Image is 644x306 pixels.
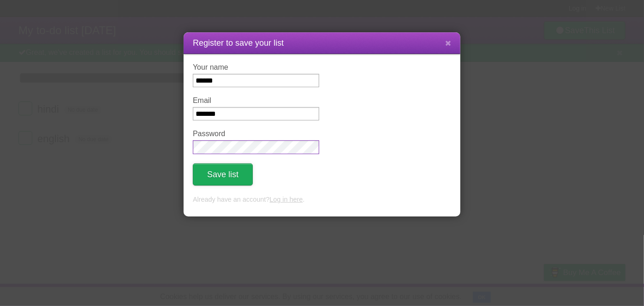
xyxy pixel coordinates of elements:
label: Your name [193,63,319,72]
label: Password [193,130,319,138]
p: Already have an account? . [193,195,451,205]
a: Log in here [269,196,303,203]
button: Save list [193,163,253,186]
h1: Register to save your list [193,37,451,49]
label: Email [193,96,319,105]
